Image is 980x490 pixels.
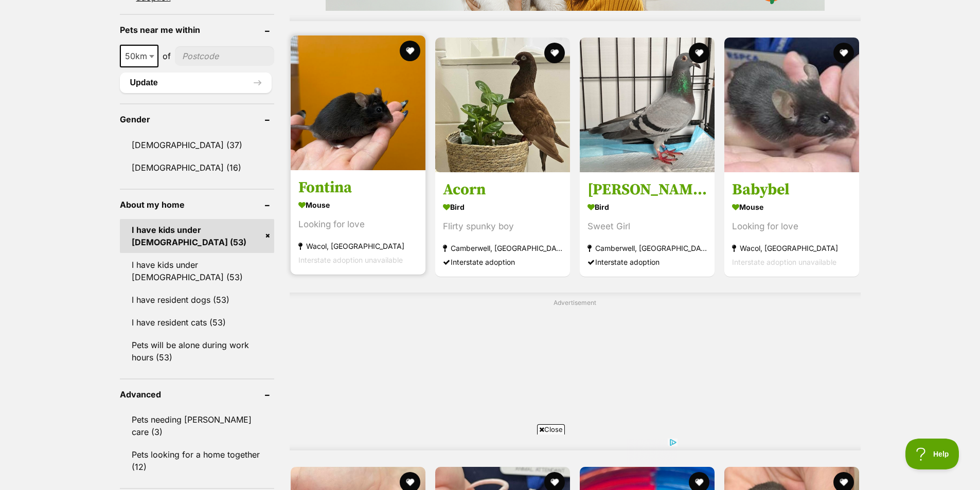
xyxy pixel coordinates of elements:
span: of [163,50,171,62]
a: [DEMOGRAPHIC_DATA] (37) [120,134,274,156]
div: Looking for love [298,217,418,231]
button: favourite [689,43,709,63]
span: 50km [121,49,157,63]
div: Interstate adoption [443,255,562,268]
span: Close [537,424,565,434]
div: Snap Shades [3,185,59,207]
div: Sweet Girl [587,219,707,233]
a: Pets needing [PERSON_NAME] care (3) [120,409,274,443]
strong: Wacol, [GEOGRAPHIC_DATA] [732,241,851,255]
a: Babybel Mouse Looking for love Wacol, [GEOGRAPHIC_DATA] Interstate adoption unavailable [724,172,859,276]
h3: [PERSON_NAME] [587,179,707,199]
header: Advanced [120,390,274,399]
a: I have resident cats (53) [120,312,274,333]
button: Update [120,72,272,93]
img: Babybel - Mouse [724,38,859,172]
div: Looking for love [732,219,851,233]
span: Interstate adoption unavailable [732,257,836,266]
button: Learn More [3,278,59,305]
div: Say goodbye to overheated cars! Get Snap Shades' premium windscreen protection, made for hundreds... [3,250,59,271]
header: Gender [120,115,274,124]
a: [PERSON_NAME] Bird Sweet Girl Camberwell, [GEOGRAPHIC_DATA] Interstate adoption [580,172,715,276]
a: Pets looking for a home together (12) [120,444,274,478]
div: Interstate adoption [587,255,707,268]
h3: Babybel [732,179,851,199]
span: Interstate adoption unavailable [298,255,403,264]
strong: Camberwell, [GEOGRAPHIC_DATA] [587,241,707,255]
span: 50km [120,45,158,67]
header: Pets near me within [120,25,274,34]
div: Flirty spunky boy [443,219,562,233]
iframe: Advertisement [346,312,804,440]
img: Fontina - Mouse [291,35,425,170]
iframe: Help Scout Beacon - Open [905,439,959,469]
input: postcode [175,46,274,66]
strong: Bird [587,199,707,214]
a: Pets will be alone during work hours (53) [120,334,274,368]
iframe: Advertisement [303,439,678,485]
strong: Bird [443,199,562,214]
a: Acorn Bird Flirty spunky boy Camberwell, [GEOGRAPHIC_DATA] Interstate adoption [435,172,570,276]
a: I have kids under [DEMOGRAPHIC_DATA] (53) [120,254,274,288]
div: You've got a car, we've got the best protection. [3,207,59,250]
h3: Fontina [298,177,418,197]
button: favourite [400,41,420,61]
img: Acorn - Bird [435,38,570,172]
strong: Camberwell, [GEOGRAPHIC_DATA] [443,241,562,255]
button: favourite [544,43,565,63]
a: Fontina Mouse Looking for love Wacol, [GEOGRAPHIC_DATA] Interstate adoption unavailable [291,170,425,274]
strong: Mouse [298,197,418,212]
a: I have kids under [DEMOGRAPHIC_DATA] (53) [120,219,274,253]
strong: Wacol, [GEOGRAPHIC_DATA] [298,239,418,252]
div: Advertisement [290,293,861,450]
header: About my home [120,200,274,209]
button: favourite [834,43,854,63]
a: [DEMOGRAPHIC_DATA] (16) [120,157,274,178]
h3: Acorn [443,179,562,199]
a: I have resident dogs (53) [120,289,274,311]
img: Mariette - Bird [580,38,715,172]
strong: Mouse [732,199,851,214]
